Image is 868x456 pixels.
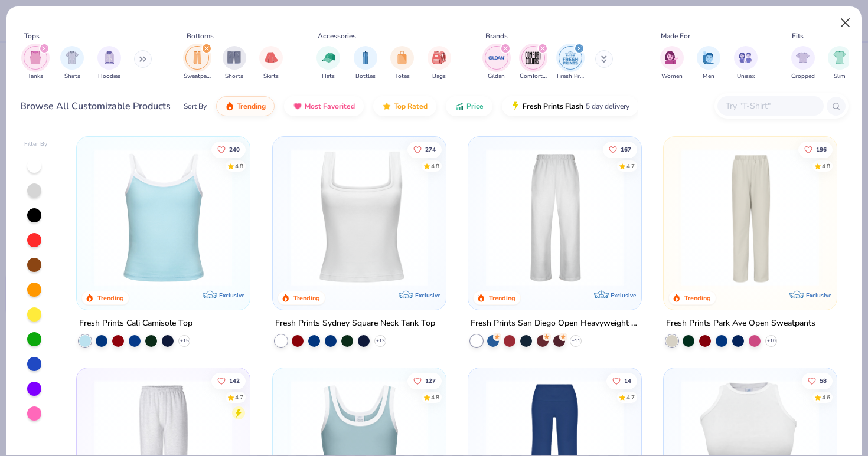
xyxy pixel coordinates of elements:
[97,46,121,81] div: filter for Hoodies
[184,101,207,111] div: Sort By
[697,46,720,81] div: filter for Men
[466,101,484,111] span: Price
[485,46,508,81] button: filter button
[24,140,48,149] div: Filter By
[24,46,47,81] div: filter for Tanks
[428,46,451,81] div: filter for Bags
[621,146,631,152] span: 167
[820,378,827,384] span: 58
[480,149,629,286] img: df5250ff-6f61-4206-a12c-24931b20f13c
[524,49,542,67] img: Comfort Colors Image
[792,31,804,41] div: Fits
[802,373,833,389] button: Like
[227,51,241,64] img: Shorts Image
[661,31,690,41] div: Made For
[834,72,846,81] span: Slim
[725,99,815,113] input: Try "T-Shirt"
[235,162,243,170] div: 4.8
[660,46,684,81] div: filter for Women
[702,51,715,64] img: Men Image
[488,49,505,67] img: Gildan Image
[373,96,436,116] button: Top Rated
[767,337,776,345] span: + 10
[446,96,492,116] button: Price
[488,72,505,81] span: Gildan
[432,72,446,81] span: Bags
[511,101,520,111] img: flash.gif
[305,101,355,111] span: Most Favorited
[626,393,635,402] div: 4.7
[624,378,631,384] span: 14
[24,31,40,41] div: Tops
[390,46,414,81] div: filter for Totes
[557,46,584,81] div: filter for Fresh Prints
[359,51,372,64] img: Bottles Image
[211,141,246,158] button: Like
[502,96,638,116] button: Fresh Prints Flash5 day delivery
[586,100,629,113] span: 5 day delivery
[471,316,639,331] div: Fresh Prints San Diego Open Heavyweight Sweatpants
[791,46,815,81] button: filter button
[407,141,441,158] button: Like
[428,46,451,81] button: filter button
[355,72,376,81] span: Bottles
[520,46,547,81] div: filter for Comfort Colors
[180,337,189,345] span: + 15
[425,378,435,384] span: 127
[430,162,439,170] div: 4.8
[187,31,214,41] div: Bottoms
[734,46,758,81] button: filter button
[285,149,434,286] img: 94a2aa95-cd2b-4983-969b-ecd512716e9a
[611,291,636,299] span: Exclusive
[184,46,211,81] button: filter button
[259,46,283,81] div: filter for Skirts
[284,96,364,116] button: Most Favorited
[430,393,439,402] div: 4.8
[211,373,246,389] button: Like
[626,162,635,170] div: 4.7
[60,46,84,81] button: filter button
[697,46,720,81] button: filter button
[660,46,684,81] button: filter button
[20,99,171,113] div: Browse All Customizable Products
[263,72,279,81] span: Skirts
[806,291,831,299] span: Exclusive
[703,72,714,81] span: Men
[64,72,80,81] span: Shirts
[606,373,637,389] button: Like
[816,146,827,152] span: 196
[229,146,240,152] span: 240
[29,51,42,64] img: Tanks Image
[791,72,815,81] span: Cropped
[396,51,409,64] img: Totes Image
[223,46,246,81] div: filter for Shorts
[676,149,825,286] img: 0ed6d0be-3a42-4fd2-9b2a-c5ffc757fdcf
[520,46,547,81] button: filter button
[425,146,435,152] span: 274
[661,72,683,81] span: Women
[66,51,79,64] img: Shirts Image
[275,316,435,331] div: Fresh Prints Sydney Square Neck Tank Top
[665,51,678,64] img: Women Image
[376,337,384,345] span: + 13
[28,72,43,81] span: Tanks
[225,72,243,81] span: Shorts
[89,149,238,286] img: a25d9891-da96-49f3-a35e-76288174bf3a
[229,378,240,384] span: 142
[432,51,445,64] img: Bags Image
[316,46,340,81] button: filter button
[103,51,116,64] img: Hoodies Image
[739,51,752,64] img: Unisex Image
[382,101,391,111] img: TopRated.gif
[293,101,302,111] img: most_fav.gif
[60,46,84,81] div: filter for Shirts
[734,46,758,81] div: filter for Unisex
[828,46,851,81] button: filter button
[415,291,440,299] span: Exclusive
[225,101,234,111] img: trending.gif
[798,141,833,158] button: Like
[354,46,377,81] div: filter for Bottles
[523,101,583,111] span: Fresh Prints Flash
[184,46,211,81] div: filter for Sweatpants
[520,72,547,81] span: Comfort Colors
